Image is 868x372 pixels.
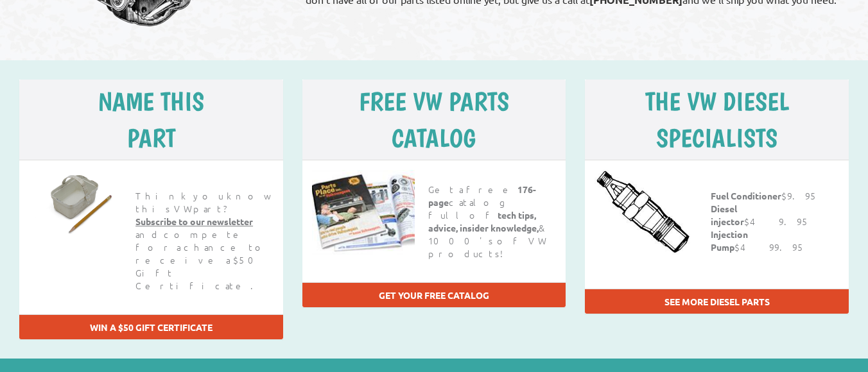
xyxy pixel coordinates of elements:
[318,86,551,117] h5: free vw parts
[422,176,557,266] h6: Get a free catalog full of & 1000's of VW products!
[600,86,833,117] h5: The VW Diesel
[428,183,536,208] strong: 176-page
[704,183,839,273] h6: $9.95 $49.95 $499.95
[302,282,566,307] div: Get your free catalog
[664,296,770,307] a: See more diesel parts
[35,86,268,117] h5: Name this
[428,209,539,233] strong: tech tips, advice, insider knowledge,
[135,216,253,227] a: Subscribe to our newsletter
[35,123,268,153] h5: part
[129,183,283,298] h6: Think you know this VW part? and compete for a chance to receive a $50 Gift Certificate.
[711,190,781,201] strong: Fuel Conditioner
[595,170,691,255] img: VW Diesel Specialists
[711,203,744,227] strong: Diesel injector
[19,314,283,339] div: WIN A $50 GIFT CERTIFICATE
[318,123,551,153] h5: catalog
[312,170,415,255] img: Free catalog!
[711,228,748,253] strong: Injection Pump
[29,170,125,234] img: Name this part
[29,170,119,234] a: Name This Part
[600,123,833,153] h5: Specialists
